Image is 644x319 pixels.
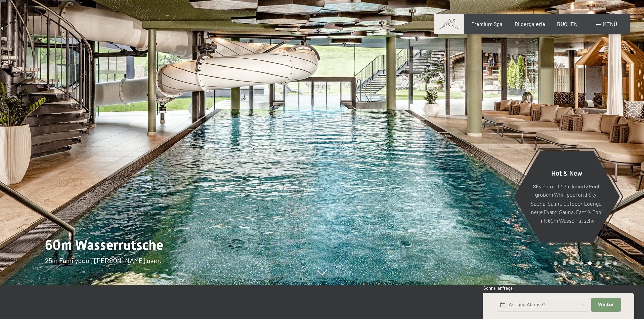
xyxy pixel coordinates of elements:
[515,21,545,27] a: Bildergalerie
[591,298,620,312] button: Weiter
[554,261,558,265] div: Carousel Page 1
[552,261,617,265] div: Carousel Pagination
[513,150,620,243] a: Hot & New Sky Spa mit 23m Infinity Pool, großem Whirlpool und Sky-Sauna, Sauna Outdoor Lounge, ne...
[557,21,578,27] a: BUCHEN
[588,261,592,265] div: Carousel Page 5 (Current Slide)
[598,302,614,308] span: Weiter
[605,261,609,265] div: Carousel Page 7
[613,261,617,265] div: Carousel Page 8
[483,285,513,291] span: Schnellanfrage
[596,261,600,265] div: Carousel Page 6
[551,168,582,177] span: Hot & New
[530,182,603,225] p: Sky Spa mit 23m Infinity Pool, großem Whirlpool und Sky-Sauna, Sauna Outdoor Lounge, neue Event-S...
[603,21,617,27] span: Menü
[563,261,566,265] div: Carousel Page 2
[579,261,583,265] div: Carousel Page 4
[571,261,575,265] div: Carousel Page 3
[471,21,502,27] a: Premium Spa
